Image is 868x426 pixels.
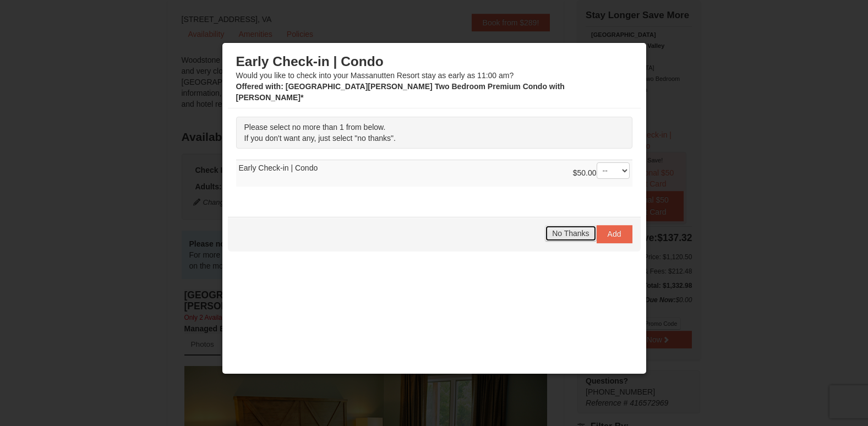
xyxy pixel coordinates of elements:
[236,53,632,70] h3: Early Check-in | Condo
[545,225,596,242] button: No Thanks
[236,53,632,103] div: Would you like to check into your Massanutten Resort stay as early as 11:00 am?
[573,162,630,184] div: $50.00
[608,230,621,238] span: Add
[244,123,386,132] span: Please select no more than 1 from below.
[244,134,396,143] span: If you don't want any, just select "no thanks".
[552,229,589,238] span: No Thanks
[236,82,281,91] span: Offered with
[236,82,565,102] strong: : [GEOGRAPHIC_DATA][PERSON_NAME] Two Bedroom Premium Condo with [PERSON_NAME]*
[597,225,632,243] button: Add
[236,160,632,187] td: Early Check-in | Condo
